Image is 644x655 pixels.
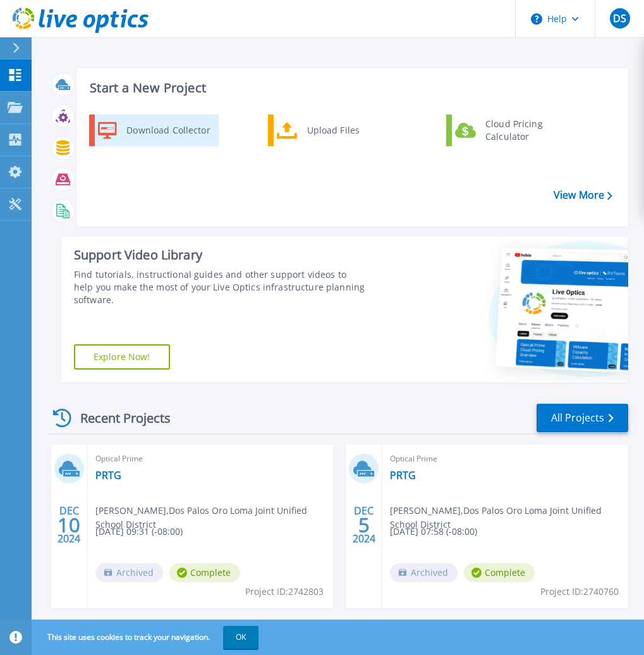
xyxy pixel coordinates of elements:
a: Download Collector [89,115,219,146]
span: 5 [358,520,370,530]
div: Find tutorials, instructional guides and other support videos to help you make the most of your L... [74,268,366,306]
a: PRTG [390,469,416,482]
span: [DATE] 09:31 (-08:00) [95,525,183,539]
span: [DATE] 07:58 (-08:00) [390,525,477,539]
a: All Projects [537,404,628,432]
span: Complete [464,563,535,582]
div: DEC 2024 [352,502,376,548]
span: Archived [95,563,163,582]
div: Recent Projects [49,402,188,434]
a: View More [554,189,612,201]
span: [PERSON_NAME] , Dos Palos Oro Loma Joint Unified School District [95,504,334,532]
span: Optical Prime [390,452,621,466]
a: Cloud Pricing Calculator [446,115,576,146]
span: DS [613,13,626,23]
button: OK [223,626,258,649]
div: DEC 2024 [57,502,81,548]
span: Project ID: 2740760 [540,585,619,599]
a: Explore Now! [74,344,170,370]
div: Support Video Library [74,247,366,263]
div: Cloud Pricing Calculator [479,118,573,143]
div: Download Collector [120,118,216,143]
span: [PERSON_NAME] , Dos Palos Oro Loma Joint Unified School District [390,504,628,532]
span: Optical Prime [95,452,326,466]
a: Upload Files [268,115,398,146]
a: PRTG [95,469,121,482]
span: 10 [58,520,80,530]
div: Upload Files [301,118,394,143]
span: Archived [390,563,458,582]
h3: Start a New Project [90,81,612,95]
span: This site uses cookies to track your navigation. [35,626,258,649]
span: Complete [169,563,240,582]
span: Project ID: 2742803 [245,585,324,599]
